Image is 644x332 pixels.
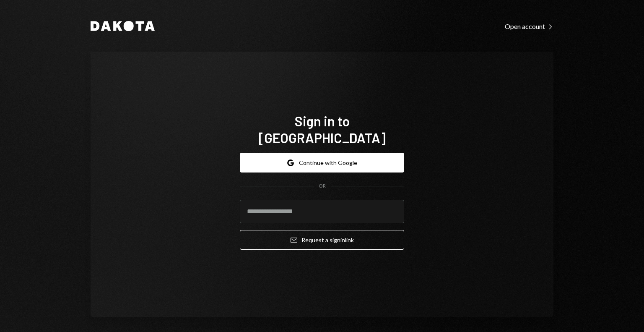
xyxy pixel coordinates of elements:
div: OR [319,183,326,190]
div: Open account [505,22,553,31]
h1: Sign in to [GEOGRAPHIC_DATA] [240,112,404,146]
button: Request a signinlink [240,230,404,250]
button: Continue with Google [240,153,404,173]
a: Open account [505,21,553,31]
